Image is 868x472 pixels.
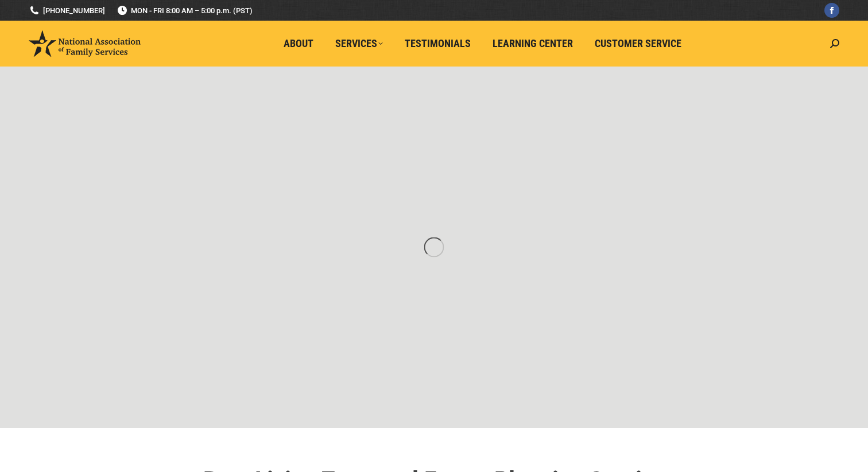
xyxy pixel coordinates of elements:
[397,33,479,54] a: Testimonials
[595,37,681,50] span: Customer Service
[405,37,471,50] span: Testimonials
[824,3,839,18] a: Facebook page opens in new window
[335,37,383,50] span: Services
[493,37,573,50] span: Learning Center
[29,5,105,16] a: [PHONE_NUMBER]
[117,5,253,16] span: MON - FRI 8:00 AM – 5:00 p.m. (PST)
[485,33,581,54] a: Learning Center
[587,33,689,54] a: Customer Service
[29,30,141,57] img: National Association of Family Services
[276,33,321,54] a: About
[284,37,313,50] span: About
